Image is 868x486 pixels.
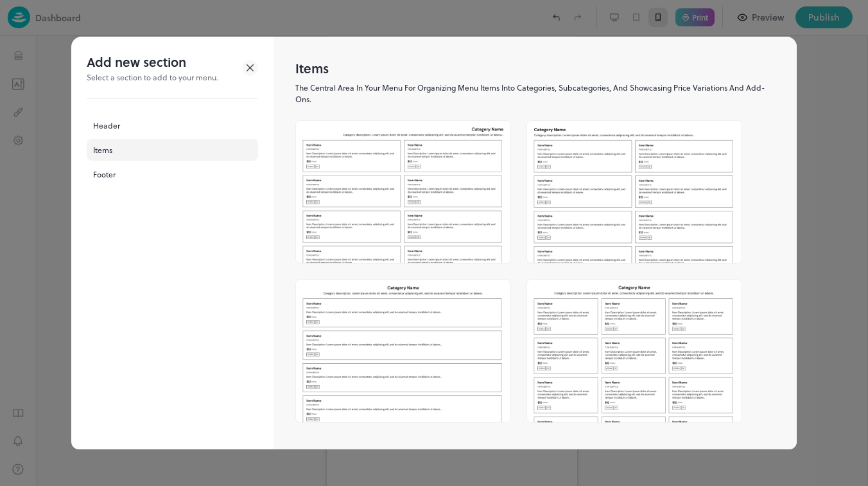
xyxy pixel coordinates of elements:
div: Add new section [87,52,218,71]
div: Select a section to add to your menu. [87,71,218,83]
img: 1.png [527,280,742,422]
div: Items [87,139,258,161]
img: 5.png [296,280,510,422]
div: Items [295,59,775,78]
div: The central area in your menu for organizing menu items into categories, subcategories, and showc... [295,82,775,105]
img: 4.png [296,121,510,263]
div: Header [87,114,258,136]
div: Footer [87,163,258,185]
img: 2.png [527,121,742,263]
